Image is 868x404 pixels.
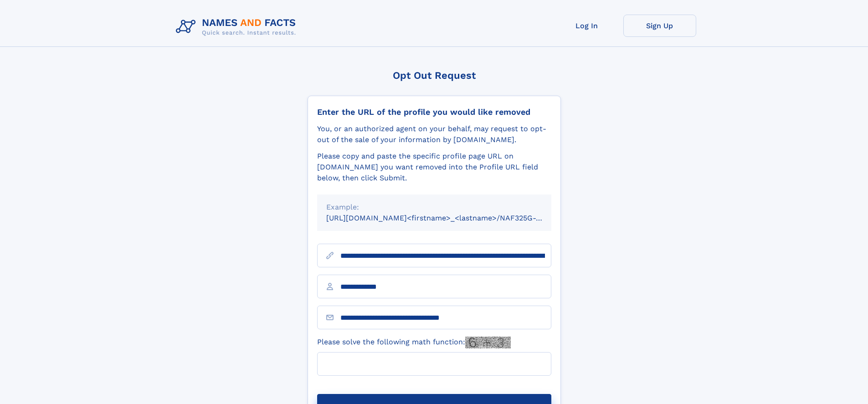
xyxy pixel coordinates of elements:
[317,123,551,145] div: You, or an authorized agent on your behalf, may request to opt-out of the sale of your informatio...
[623,15,696,37] a: Sign Up
[317,337,511,348] label: Please solve the following math function:
[308,70,561,81] div: Opt Out Request
[172,15,303,39] img: Logo Names and Facts
[317,151,551,184] div: Please copy and paste the specific profile page URL on [DOMAIN_NAME] you want removed into the Pr...
[326,214,569,222] small: [URL][DOMAIN_NAME]<firstname>_<lastname>/NAF325G-xxxxxxxx
[550,15,623,37] a: Log In
[326,202,542,213] div: Example:
[317,107,551,117] div: Enter the URL of the profile you would like removed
